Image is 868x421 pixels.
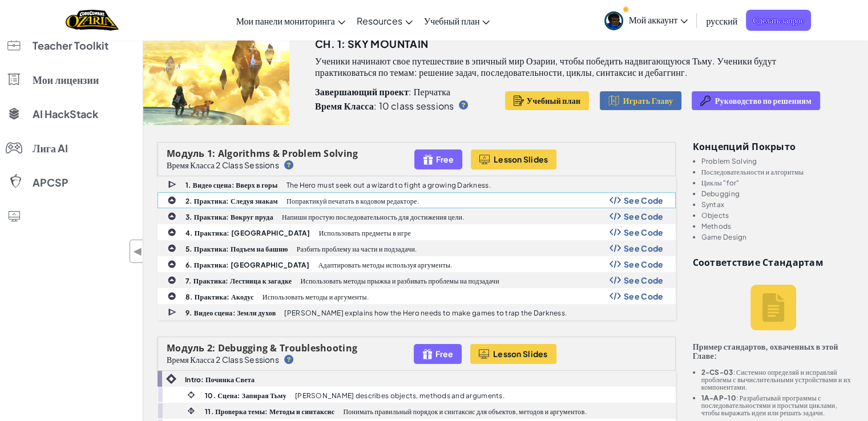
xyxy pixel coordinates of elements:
[493,349,548,358] span: Lesson Slides
[701,394,736,402] b: 1A-AP-10
[185,293,254,301] b: 8. Практика: Акодус
[297,245,417,253] p: Разбить проблему на части и подзадачи.
[295,392,504,399] p: [PERSON_NAME] describes objects, methods and arguments.
[609,260,621,268] img: Show Code Logo
[459,100,468,110] img: IconHint.svg
[207,147,216,160] span: 1:
[470,344,556,364] a: Lesson Slides
[357,15,402,27] span: Resources
[166,374,176,384] img: IconIntro.svg
[471,149,557,169] button: Lesson Slides
[318,261,453,269] p: Адаптировать методы используя аргументы.
[158,256,676,272] a: 6. Практика: [GEOGRAPHIC_DATA] Адаптировать методы используя аргументы. Show Code Logo See Code
[66,9,119,32] img: Home
[236,15,335,27] span: Мои панели мониторинга
[693,342,854,360] p: Пример стандартов, охваченных в этой Главе:
[609,276,621,284] img: Show Code Logo
[423,153,433,166] img: IconFreeLevelv2.svg
[158,387,676,403] a: 10. Сцена: Запирая Тьму [PERSON_NAME] describes objects, methods and arguments.
[629,14,688,26] span: Мой аккаунт
[701,190,854,197] li: Debugging
[158,240,676,256] a: 5. Практика: Подъем на башню Разбить проблему на части и подзадачи. Show Code Logo See Code
[66,9,119,32] a: Ozaria by CodeCombat logo
[133,243,143,260] span: ◀
[505,91,590,110] button: Учебный план
[315,86,499,98] p: : Перчатка
[167,228,176,237] img: IconPracticeLevel.svg
[158,403,676,419] a: 11. Проверка темы: Методы и синтаксис Понимать правильный порядок и синтаксис для объектов, метод...
[158,192,676,208] a: 2. Практика: Следуя знакам Попрактикуй печатать в кодовом редакторе. Show Code Logo See Code
[167,355,279,364] p: Время Класса 2 Class Sessions
[706,15,737,27] span: русский
[33,143,68,153] span: Лига AI
[701,201,854,208] li: Syntax
[604,11,623,30] img: avatar
[693,258,854,268] h3: Соответствие стандартам
[609,244,621,252] img: Show Code Logo
[186,390,196,400] img: IconCinematic.svg
[701,157,854,165] li: Problem Solving
[315,55,825,78] p: Ученики начинают свое путешествие в эпичный мир Озарии, чтобы победить надвигающуюся Тьму. Ученик...
[263,293,369,301] p: Использовать методы и аргументы.
[186,406,196,416] img: IconInteractive.svg
[168,179,178,190] img: IconCutscene.svg
[185,375,255,384] b: Intro: Починка Света
[158,176,676,192] a: 1. Видео сцена: Вверх в горы The Hero must seek out a wizard to fight a growing Darkness.
[701,394,854,416] li: : Разрабатывай программы с последовательностями и простыми циклами, чтобы выражать идеи или решат...
[624,196,664,205] span: See Code
[424,15,480,27] span: Учебный план
[284,355,293,364] img: IconHint.svg
[746,10,811,31] span: Сделать запрос
[167,292,176,301] img: IconPracticeLevel.svg
[609,212,621,220] img: Show Code Logo
[207,342,216,354] span: 2:
[600,91,681,110] button: Играть Главу
[624,276,664,285] span: See Code
[158,304,676,320] a: 9. Видео сцена: Земли духов [PERSON_NAME] explains how the Hero needs to make games to trap the D...
[284,309,567,317] p: [PERSON_NAME] explains how the Hero needs to make games to trap the Darkness.
[599,2,694,38] a: Мой аккаунт
[167,196,176,205] img: IconPracticeLevel.svg
[167,244,176,253] img: IconPracticeLevel.svg
[422,347,433,361] img: IconFreeLevelv2.svg
[167,160,279,169] p: Время Класса 2 Class Sessions
[319,229,411,237] p: Использовать предметы в игре
[315,100,454,112] p: : 10 class sessions
[185,181,278,189] b: 1. Видео сцена: Вверх в горы
[701,222,854,230] li: Methods
[286,197,419,205] p: Попрактикуй печатать в кодовом редакторе.
[623,96,673,105] span: Играть Главу
[351,5,418,36] a: Resources
[231,5,351,36] a: Мои панели мониторинга
[33,75,99,85] span: Мои лицензии
[624,260,664,269] span: See Code
[435,349,453,358] span: Free
[701,212,854,219] li: Objects
[701,369,854,391] li: : Системно определяй и исправляй проблемы с вычислительными устройствами и их компонентами.
[624,212,664,221] span: See Code
[33,41,108,51] span: Teacher Toolkit
[624,244,664,253] span: See Code
[205,391,286,400] b: 10. Сцена: Запирая Тьму
[436,155,454,164] span: Free
[167,147,205,160] span: Модуль
[185,277,292,285] b: 7. Практика: Лестница к загадке
[185,309,276,317] b: 9. Видео сцена: Земли духов
[315,35,429,52] h3: Ch. 1: Sky Mountain
[692,91,819,110] button: Руководство по решениям
[185,245,288,253] b: 5. Практика: Подъем на башню
[609,292,621,300] img: Show Code Logo
[494,155,548,164] span: Lesson Slides
[205,407,334,416] b: 11. Проверка темы: Методы и синтаксис
[343,408,586,415] p: Понимать правильный порядок и синтаксис для объектов, методов и аргументов.
[158,208,676,224] a: 3. Практика: Вокруг пруда Напиши простую последовательность для достижения цели. Show Code Logo S...
[168,307,178,318] img: IconCutscene.svg
[701,168,854,176] li: Последовательности и алгоритмы
[701,368,733,377] b: 2-CS-03
[300,277,499,285] p: Использовать методы прыжка и разбивать проблемы на подзадачи
[418,5,496,36] a: Учебный план
[185,229,310,237] b: 4. Практика: [GEOGRAPHIC_DATA]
